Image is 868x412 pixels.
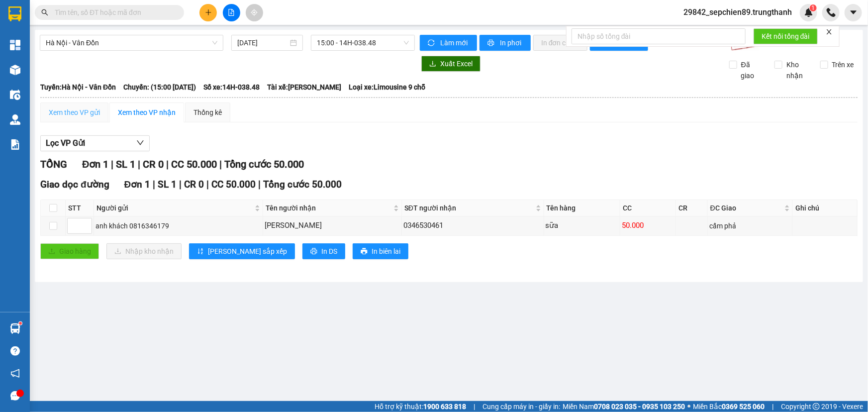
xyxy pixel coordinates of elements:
span: Kết nối tổng đài [762,31,810,42]
button: downloadXuất Excel [421,56,481,72]
span: SL 1 [158,179,177,190]
input: Nhập số tổng đài [572,28,746,44]
span: | [219,158,222,170]
b: Trung Thành Limousine [38,8,110,68]
span: Hỗ trợ kỹ thuật: [375,401,466,412]
div: sữa [546,220,619,232]
b: [DOMAIN_NAME] [133,8,240,24]
th: Ghi chú [793,200,858,216]
strong: 0369 525 060 [722,403,765,411]
img: warehouse-icon [10,65,20,75]
span: Đã giao [737,59,767,81]
input: 15/08/2025 [237,37,288,48]
span: message [10,391,20,401]
span: Cung cấp máy in - giấy in: [482,401,560,412]
div: 50.000 [622,220,674,232]
button: syncLàm mới [420,35,477,51]
h1: Giao dọc đường [52,71,184,140]
img: warehouse-icon [10,323,20,334]
span: Hà Nội - Vân Đồn [46,35,217,50]
img: logo-vxr [8,6,21,21]
span: TỔNG [40,158,67,170]
div: 0346530461 [403,220,542,232]
span: Miền Bắc [693,401,765,412]
button: plus [199,4,217,21]
span: ĐC Giao [710,203,783,213]
b: Tuyến: Hà Nội - Vân Đồn [40,83,116,91]
span: printer [310,248,317,256]
span: download [429,60,436,68]
span: [PERSON_NAME] sắp xếp [208,246,287,257]
span: printer [487,39,496,47]
span: | [111,158,113,170]
th: STT [66,200,94,216]
span: In DS [321,246,337,257]
span: In biên lai [372,246,400,257]
span: Người gửi [96,203,253,213]
img: phone-icon [827,8,836,17]
sup: 1 [810,4,817,11]
span: Đơn 1 [124,179,151,190]
span: file-add [228,9,235,16]
img: warehouse-icon [10,114,20,125]
span: In phơi [500,37,523,48]
button: Kết nối tổng đài [754,28,818,44]
span: CR 0 [184,179,204,190]
img: solution-icon [10,139,20,150]
span: Tài xế: [PERSON_NAME] [267,82,341,93]
img: icon-new-feature [804,8,813,17]
span: Đơn 1 [82,158,108,170]
span: sort-ascending [197,248,204,256]
span: Kho nhận [782,59,812,81]
span: plus [205,9,212,16]
button: printerIn biên lai [353,243,408,259]
strong: 1900 633 818 [423,403,466,411]
button: Lọc VP Gửi [40,135,150,151]
span: Lọc VP Gửi [46,137,85,149]
span: close [826,28,833,35]
span: Loại xe: Limousine 9 chỗ [349,82,425,93]
span: Số xe: 14H-038.48 [203,82,260,93]
th: CC [620,200,676,216]
sup: 1 [19,322,22,325]
span: copyright [813,403,820,410]
button: caret-down [845,4,862,21]
span: CR 0 [143,158,164,170]
input: Tìm tên, số ĐT hoặc mã đơn [55,7,172,18]
span: | [206,179,209,190]
span: Trên xe [828,59,858,70]
span: | [772,401,773,412]
span: | [258,179,261,190]
span: Giao dọc đường [40,179,109,190]
img: warehouse-icon [10,90,20,100]
button: downloadNhập kho nhận [106,243,182,259]
span: Miền Nam [563,401,685,412]
span: question-circle [10,346,20,356]
button: aim [246,4,263,21]
button: In đơn chọn [533,35,587,51]
span: Làm mới [440,37,469,48]
button: sort-ascending[PERSON_NAME] sắp xếp [189,243,295,259]
strong: 0708 023 035 - 0935 103 250 [594,403,685,411]
span: | [474,401,475,412]
div: cẩm phả [709,220,791,231]
span: Tổng cước 50.000 [224,158,304,170]
div: anh khách 0816346179 [96,220,261,231]
img: dashboard-icon [10,40,20,50]
span: | [153,179,155,190]
img: logo.jpg [5,15,33,65]
span: CC 50.000 [211,179,256,190]
td: 0346530461 [402,216,544,236]
div: Thống kê [193,107,222,118]
button: printerIn DS [302,243,345,259]
span: | [179,179,182,190]
td: thanh hung [263,216,402,236]
span: printer [361,248,368,256]
span: Xuất Excel [440,58,473,69]
span: | [166,158,169,170]
span: notification [10,369,20,378]
div: Xem theo VP nhận [118,107,176,118]
th: Tên hàng [544,200,621,216]
button: file-add [223,4,240,21]
span: 29842_sepchien89.trungthanh [675,6,800,18]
